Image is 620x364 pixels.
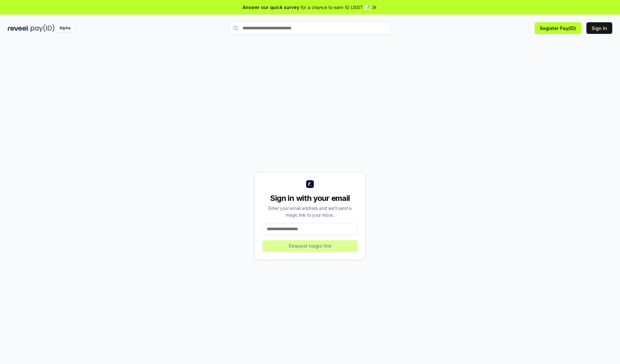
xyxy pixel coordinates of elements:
button: Register Pay(ID) [535,22,581,34]
img: pay_id [31,24,55,32]
img: reveel_dark [8,24,29,32]
div: Sign in with your email [263,193,357,203]
span: Answer our quick survey [243,4,299,11]
div: Enter your email address and we’ll send a magic link to your inbox. [263,205,357,218]
button: Sign In [586,22,612,34]
span: for a chance to earn 10 USDT 📝 [301,4,370,11]
div: Alpha [56,24,74,32]
img: logo_small [306,180,314,188]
